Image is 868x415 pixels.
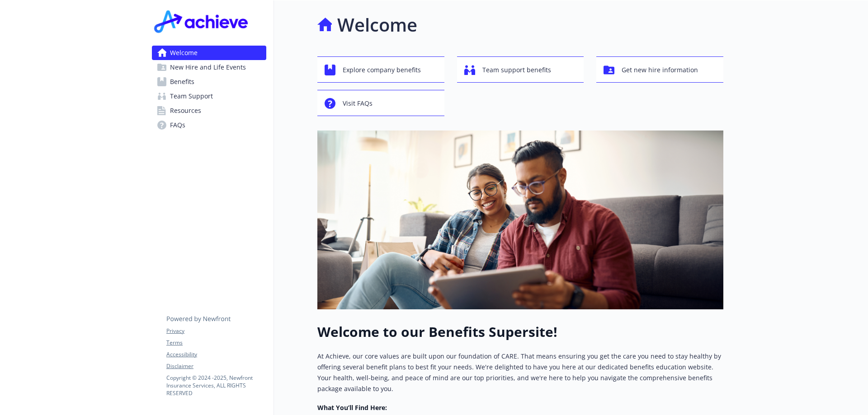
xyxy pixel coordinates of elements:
a: Benefits [152,75,266,89]
span: FAQs [170,118,185,132]
span: Welcome [170,46,198,60]
strong: What You’ll Find Here: [317,403,387,412]
p: At Achieve, our core values are built upon our foundation of CARE. That means ensuring you get th... [317,351,723,394]
span: Team support benefits [482,61,551,79]
button: Get new hire information [596,56,723,83]
span: New Hire and Life Events [170,60,246,75]
a: Disclaimer [166,362,266,370]
button: Team support benefits [457,56,584,83]
a: Accessibility [166,350,266,359]
span: Resources [170,103,201,118]
button: Explore company benefits [317,56,444,83]
a: Privacy [166,327,266,335]
span: Visit FAQs [343,95,373,112]
a: Team Support [152,89,266,103]
a: Resources [152,103,266,118]
img: overview page banner [317,131,723,309]
span: Get new hire information [622,61,698,79]
a: Terms [166,339,266,347]
h1: Welcome [337,11,417,38]
span: Benefits [170,75,194,89]
a: New Hire and Life Events [152,60,266,75]
a: FAQs [152,118,266,132]
p: Copyright © 2024 - 2025 , Newfront Insurance Services, ALL RIGHTS RESERVED [166,374,266,397]
h1: Welcome to our Benefits Supersite! [317,324,723,340]
span: Team Support [170,89,213,103]
a: Welcome [152,46,266,60]
span: Explore company benefits [343,61,421,79]
button: Visit FAQs [317,90,444,116]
